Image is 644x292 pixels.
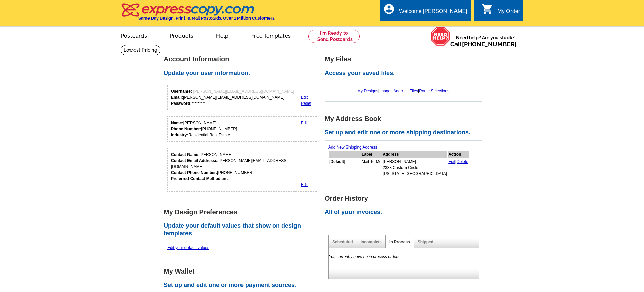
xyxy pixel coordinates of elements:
[171,176,222,181] strong: Preferred Contact Method:
[205,27,239,43] a: Help
[325,56,486,63] h1: My Files
[330,159,344,164] b: Default
[329,158,361,177] td: [ ]
[240,27,302,43] a: Free Templates
[325,209,486,216] h2: All of your invoices.
[167,245,209,250] a: Edit your default values
[497,8,520,18] div: My Order
[171,152,314,182] div: [PERSON_NAME] [PERSON_NAME][EMAIL_ADDRESS][DOMAIN_NAME] [PHONE_NUMBER] email
[325,115,486,122] h1: My Address Book
[110,27,158,43] a: Postcards
[457,159,468,164] a: Delete
[301,121,308,125] a: Edit
[481,7,520,16] a: shopping_cart My Order
[448,159,455,164] a: Edit
[171,88,294,107] div: [PERSON_NAME][EMAIL_ADDRESS][DOMAIN_NAME] *********
[382,151,447,158] th: Address
[448,158,469,177] td: |
[393,89,418,93] a: Address Files
[171,121,183,125] strong: Name:
[138,16,275,21] h4: Same Day Design, Print, & Mail Postcards. Over 1 Million Customers.
[361,240,382,244] a: Incomplete
[167,85,317,110] div: Your login information.
[419,89,449,93] a: Route Selections
[361,151,382,158] th: Label
[382,158,447,177] td: [PERSON_NAME] 2333 Custom Circle [US_STATE][GEOGRAPHIC_DATA]
[431,27,450,46] img: help
[164,282,325,289] h2: Set up and edit one or more payment sources.
[325,70,486,77] h2: Access your saved files.
[450,41,517,48] span: Call
[329,254,401,259] em: You currently have no in process orders.
[171,170,217,175] strong: Contact Phone Number:
[361,158,382,177] td: Mail-To-Me
[171,95,183,100] strong: Email:
[167,148,317,192] div: Who should we contact regarding order issues?
[357,89,378,93] a: My Designs
[164,56,325,63] h1: Account Information
[164,222,325,237] h2: Update your default values that show on design templates
[418,240,433,244] a: Shipped
[389,240,410,244] a: In Process
[399,8,467,18] div: Welcome [PERSON_NAME]
[171,133,188,137] strong: Industry:
[171,89,192,94] strong: Username:
[171,101,192,106] strong: Password:
[325,129,486,136] h2: Set up and edit one or more shipping destinations.
[301,101,311,106] a: Reset
[193,89,294,94] span: [PERSON_NAME][EMAIL_ADDRESS][DOMAIN_NAME]
[379,89,392,93] a: Images
[332,240,353,244] a: Scheduled
[462,41,517,48] a: [PHONE_NUMBER]
[164,268,325,275] h1: My Wallet
[167,116,317,142] div: Your personal details.
[159,27,204,43] a: Products
[301,95,308,100] a: Edit
[328,85,478,97] div: | | |
[328,145,377,150] a: Add New Shipping Address
[448,151,469,158] th: Action
[301,182,308,187] a: Edit
[171,152,200,157] strong: Contact Name:
[164,209,325,216] h1: My Design Preferences
[171,127,201,131] strong: Phone Number:
[481,3,493,15] i: shopping_cart
[383,3,395,15] i: account_circle
[164,70,325,77] h2: Update your user information.
[121,8,275,21] a: Same Day Design, Print, & Mail Postcards. Over 1 Million Customers.
[325,195,486,202] h1: Order History
[171,120,237,138] div: [PERSON_NAME] [PHONE_NUMBER] Residential Real Estate
[450,34,520,48] span: Need help? Are you stuck?
[171,158,219,163] strong: Contact Email Addresss:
